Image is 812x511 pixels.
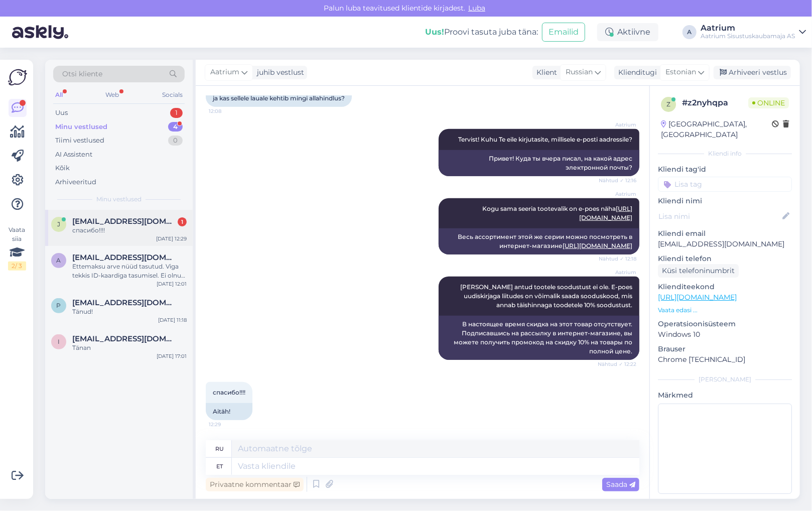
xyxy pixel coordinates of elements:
[62,69,102,79] span: Otsi kliente
[658,228,792,239] p: Kliendi email
[178,217,187,226] div: 1
[156,235,187,242] div: [DATE] 12:29
[658,177,792,192] input: Lisa tag
[55,177,96,187] div: Arhiveeritud
[72,253,177,262] span: adamsonallan@gmail.com
[157,352,187,360] div: [DATE] 17:01
[683,25,697,39] div: A
[57,302,61,309] span: p
[599,177,636,184] span: Nähtud ✓ 12:16
[598,360,636,368] span: Nähtud ✓ 12:22
[599,255,636,263] span: Nähtud ✓ 12:18
[168,122,183,132] div: 4
[658,354,792,365] p: Chrome [TECHNICAL_ID]
[658,293,737,302] a: [URL][DOMAIN_NAME]
[439,316,639,360] div: В настоящее время скидка на этот товар отсутствует. Подписавшись на рассылку в интернет-магазине,...
[57,220,60,228] span: j
[104,88,121,101] div: Web
[170,108,183,118] div: 1
[55,150,92,160] div: AI Assistent
[682,97,748,109] div: # z2nyhqpa
[563,242,632,249] a: [URL][DOMAIN_NAME]
[658,329,792,340] p: Windows 10
[658,319,792,329] p: Operatsioonisüsteem
[72,298,177,307] span: pille.heinla@gmail.com
[658,375,792,384] div: [PERSON_NAME]
[72,343,187,352] div: Tänan
[658,239,792,249] p: [EMAIL_ADDRESS][DOMAIN_NAME]
[658,253,792,264] p: Kliendi telefon
[439,150,639,176] div: Привет! Куда ты вчера писал, на какой адрес электронной почты?
[72,334,177,343] span: indrek.edasi@me.com
[658,282,792,292] p: Klienditeekond
[425,26,538,38] div: Proovi tasuta juba täna:
[458,136,632,143] span: Tervist! Kuhu Te eile kirjutasite, millisele e-posti aadressile?
[72,226,187,235] div: спасибо!!!!
[215,440,224,457] div: ru
[168,136,183,146] div: 0
[599,269,636,276] span: Aatrium
[439,228,639,254] div: Весь ассортимент этой же серии можно посмотреть в интернет-магазине
[658,390,792,401] p: Märkmed
[542,23,585,42] button: Emailid
[8,262,26,271] div: 2 / 3
[566,67,593,78] span: Russian
[72,262,187,280] div: Ettemaksu arve nüüd tasutud. Viga tekkis ID-kaardiga tasumisel. Ei olnud pangapoolne probleem.
[55,136,104,146] div: Tiimi vestlused
[206,90,352,107] div: ja kas sellele lauale kehtib mingi allahindlus?
[206,403,252,420] div: Aitäh!
[209,421,246,428] span: 12:29
[465,4,488,13] span: Luba
[57,257,61,264] span: a
[701,24,795,32] div: Aatrium
[206,478,304,491] div: Privaatne kommentaar
[599,121,636,129] span: Aatrium
[53,88,65,101] div: All
[460,283,634,309] span: [PERSON_NAME] antud tootele soodustust ei ole. E-poes uudiskirjaga liitudes on võimalik saada soo...
[55,122,107,132] div: Minu vestlused
[666,100,670,108] span: z
[532,67,557,78] div: Klient
[714,66,791,79] div: Arhiveeri vestlus
[58,338,60,345] span: i
[8,68,27,87] img: Askly Logo
[8,225,26,271] div: Vaata siia
[157,280,187,288] div: [DATE] 12:01
[661,119,772,140] div: [GEOGRAPHIC_DATA], [GEOGRAPHIC_DATA]
[210,67,239,78] span: Aatrium
[253,67,304,78] div: juhib vestlust
[658,211,780,222] input: Lisa nimi
[597,23,658,41] div: Aktiivne
[658,344,792,354] p: Brauser
[216,458,223,475] div: et
[72,217,177,226] span: juljasmir@yandex.ru
[55,163,70,173] div: Kõik
[482,205,632,221] span: Kogu sama seeria tootevalik on e-poes näha
[658,149,792,158] div: Kliendi info
[614,67,657,78] div: Klienditugi
[658,306,792,315] p: Vaata edasi ...
[72,307,187,316] div: Tänud!
[425,27,444,37] b: Uus!
[658,264,739,278] div: Küsi telefoninumbrit
[209,107,246,115] span: 12:08
[701,32,795,40] div: Aatrium Sisustuskaubamaja AS
[748,97,789,108] span: Online
[658,164,792,175] p: Kliendi tag'id
[160,88,185,101] div: Socials
[55,108,68,118] div: Uus
[158,316,187,324] div: [DATE] 11:18
[701,24,806,40] a: AatriumAatrium Sisustuskaubamaja AS
[213,389,245,396] span: спасибо!!!!
[599,190,636,198] span: Aatrium
[658,196,792,206] p: Kliendi nimi
[606,480,635,489] span: Saada
[96,195,142,204] span: Minu vestlused
[665,67,696,78] span: Estonian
